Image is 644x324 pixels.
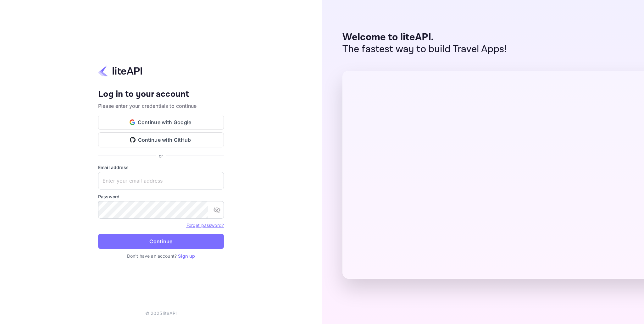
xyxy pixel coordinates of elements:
p: Don't have an account? [98,253,224,259]
p: Welcome to liteAPI. [342,31,507,43]
button: Continue with Google [98,115,224,130]
p: Please enter your credentials to continue [98,102,224,110]
button: Continue [98,234,224,249]
a: Forget password? [186,222,224,228]
p: © 2025 liteAPI [145,310,177,316]
a: Sign up [178,253,195,259]
a: Forget password? [186,222,224,228]
button: toggle password visibility [211,204,223,216]
p: or [159,152,163,159]
label: Email address [98,164,224,171]
p: The fastest way to build Travel Apps! [342,43,507,55]
h4: Log in to your account [98,89,224,100]
img: liteapi [98,65,142,77]
input: Enter your email address [98,172,224,189]
button: Continue with GitHub [98,132,224,147]
label: Password [98,193,224,200]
